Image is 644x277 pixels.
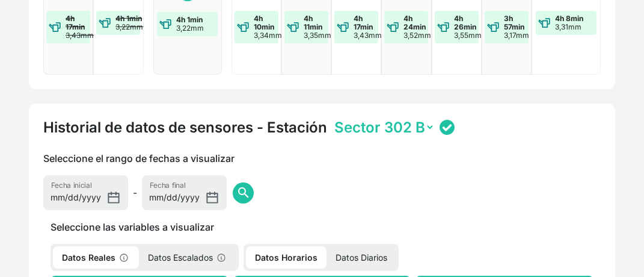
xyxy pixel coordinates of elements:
span: search [236,185,251,200]
img: water-event [287,21,299,33]
img: water-event [49,21,61,33]
strong: 4h 24min [403,14,426,31]
p: 3,43mm [354,31,382,40]
strong: 4h 11min [304,14,322,31]
p: Datos Escalados [139,246,236,269]
p: 3,55mm [454,31,482,40]
strong: 4h 26min [454,14,476,31]
strong: 4h 17min [66,14,85,31]
p: 3,22mm [176,24,204,33]
strong: 4h 8min [555,14,583,23]
img: status [440,120,455,135]
img: water-event [487,21,499,33]
p: Datos Reales [53,246,139,269]
img: water-event [159,18,171,30]
img: water-event [237,21,249,33]
img: water-event [538,17,550,29]
strong: 3h 57min [504,14,524,31]
span: - [133,185,137,200]
strong: 4h 1min [115,14,142,23]
p: 3,52mm [403,31,431,40]
strong: 4h 17min [354,14,373,31]
select: Station selector [332,118,435,137]
p: 3,17mm [504,31,529,40]
p: 3,22mm [115,23,143,31]
h4: Historial de datos de sensores - Estación [43,119,327,137]
p: Seleccione las variables a visualizar [43,220,601,234]
p: Datos Horarios [246,246,327,269]
img: water-event [99,17,111,29]
strong: 4h 10min [254,14,274,31]
p: Seleccione el rango de fechas a visualizar [43,151,235,166]
img: water-event [437,21,449,33]
button: search [233,182,254,204]
img: water-event [387,21,399,33]
p: 3,35mm [304,31,331,40]
strong: 4h 1min [176,15,203,24]
img: water-event [337,21,349,33]
p: 3,43mm [66,31,94,40]
p: 3,34mm [254,31,282,40]
p: 3,31mm [555,23,583,31]
p: Datos Diarios [327,246,396,269]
